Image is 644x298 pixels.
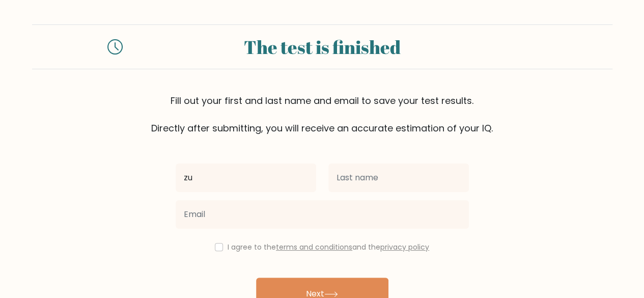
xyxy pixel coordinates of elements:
[276,242,352,252] a: terms and conditions
[176,200,469,229] input: Email
[228,242,429,252] label: I agree to the and the
[380,242,429,252] a: privacy policy
[176,164,316,192] input: First name
[135,33,510,61] div: The test is finished
[32,94,612,135] div: Fill out your first and last name and email to save your test results. Directly after submitting,...
[328,164,469,192] input: Last name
